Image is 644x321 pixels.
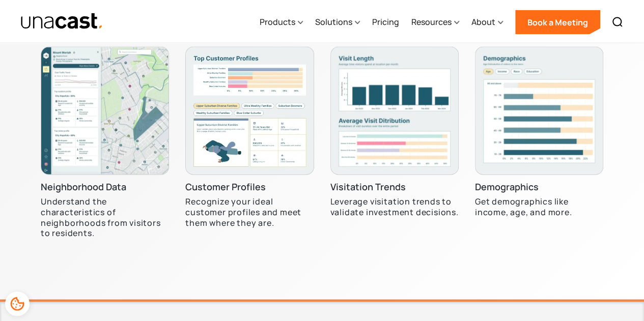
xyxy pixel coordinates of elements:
div: About [471,2,503,43]
h3: Demographics [475,181,539,193]
div: Resources [411,16,452,28]
a: Pricing [372,2,399,43]
img: A chart showing an age breakdown. [475,47,603,175]
p: Understand the characteristics of neighborhoods from visitors to residents. [41,196,169,239]
a: Book a Meeting [515,10,600,35]
div: Cookie Preferences [5,291,30,316]
h3: Neighborhood Data [41,181,126,193]
img: Search icon [611,16,624,28]
img: Unacast text logo [20,13,103,31]
h3: Customer Profiles [185,181,266,193]
div: About [471,16,495,28]
div: Solutions [315,16,352,28]
p: Get demographics like income, age, and more. [475,196,603,218]
h3: Visitation Trends [330,181,406,193]
p: Recognize your ideal customer profiles and meet them where they are. [185,196,314,228]
p: Leverage visitation trends to validate investment decisions. [330,196,459,218]
div: Solutions [315,2,360,43]
div: Products [260,2,303,43]
div: Products [260,16,295,28]
img: A chart that shows the customer profile breakdown of an area. [185,47,314,175]
div: Resources [411,2,459,43]
a: home [20,13,103,31]
img: A chart showing average visit length, and another chart showing average visit distribution. [330,47,459,175]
